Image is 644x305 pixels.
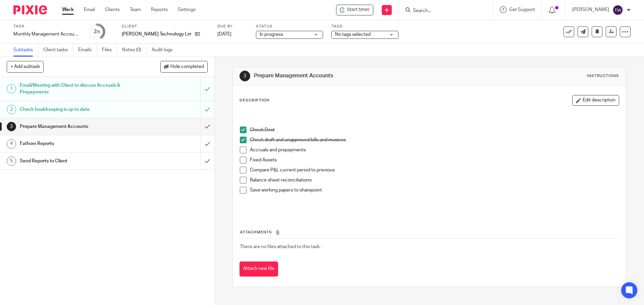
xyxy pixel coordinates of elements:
[217,24,248,29] label: Due by
[20,104,136,115] h1: Check bookkeeping is up to date.
[43,44,73,57] a: Client tasks
[105,6,120,13] a: Clients
[217,32,231,36] span: [DATE]
[250,187,619,194] p: Save working papers to sharepoint
[7,122,16,131] div: 3
[160,61,208,72] button: Hide completed
[250,127,619,133] p: Check Dext
[170,64,204,70] span: Hide completed
[572,6,609,13] p: [PERSON_NAME]
[20,139,136,149] h1: Fathom Reports
[335,32,371,37] span: No tags selected
[7,84,16,93] div: 1
[250,177,619,183] p: Balance sheet reconciliations
[7,61,44,72] button: + Add subtask
[102,44,117,57] a: Files
[250,167,619,173] p: Compare P&L current period to previous
[240,230,272,234] span: Attachments
[347,6,370,13] span: Start timer
[97,30,100,34] small: /5
[7,156,16,166] div: 5
[78,44,97,57] a: Emails
[412,8,473,14] input: Search
[151,6,168,13] a: Reports
[254,72,444,79] h1: Prepare Management Accounts
[239,98,269,103] p: Description
[240,244,321,249] span: There are no files attached to this task.
[152,44,177,57] a: Audit logs
[7,139,16,149] div: 4
[20,156,136,166] h1: Send Reports to Client
[572,95,619,106] button: Edit description
[20,122,136,132] h1: Prepare Management Accounts
[130,6,141,13] a: Team
[13,24,80,29] label: Task
[122,24,209,29] label: Client
[336,5,373,15] div: Foster Technology Limited - Monthly Management Accounts - Master
[62,6,74,13] a: Work
[84,6,95,13] a: Email
[260,32,283,37] span: In progress
[94,28,100,35] div: 2
[256,24,323,29] label: Status
[239,261,278,277] button: Attach new file
[587,73,619,79] div: Instructions
[13,5,47,14] img: Pixie
[331,24,398,29] label: Tags
[13,31,80,37] div: Monthly Management Accounts - Master
[122,31,192,37] p: [PERSON_NAME] Technology Limited
[250,157,619,163] p: Fixed Assets
[178,6,196,13] a: Settings
[20,80,136,97] h1: Email/Meeting with Client to discuss Accruals & Prepayments
[122,44,147,57] a: Notes (0)
[612,5,623,15] img: svg%3E
[250,137,619,143] p: Check draft and unapproved bills and invoices
[239,71,250,81] div: 3
[250,147,619,153] p: Accruals and prepayments
[7,105,16,114] div: 2
[509,7,535,12] span: Get Support
[13,44,38,57] a: Subtasks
